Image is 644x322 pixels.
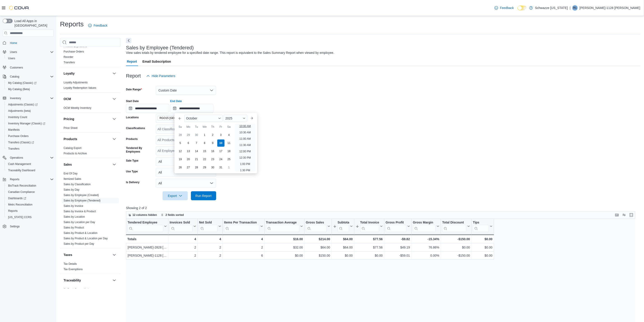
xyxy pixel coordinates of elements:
span: Inventory [10,96,21,100]
input: Dark Mode [518,6,527,10]
span: R1 [573,5,577,11]
a: Transfers [64,61,75,64]
button: Reports [5,208,55,214]
button: [US_STATE] CCRS [5,214,55,220]
span: My Catalog (Beta) [6,87,54,92]
button: Adjustments (beta) [5,108,55,114]
label: Is Delivery [126,180,140,184]
a: BioTrack Reconciliation [6,183,38,188]
a: BioTrack Reconciliation [64,288,92,291]
button: Items Per Transaction [224,221,263,232]
button: Gross Profit [386,221,410,232]
div: day-14 [193,148,200,155]
a: Customers [8,65,25,70]
button: Home [1,39,55,46]
div: Subtotal [338,221,349,225]
button: OCM [64,97,111,101]
div: Gross Profit [386,221,406,232]
button: Loyalty [112,71,117,76]
span: Traceabilty Dashboard [6,168,54,173]
a: Sales by Invoice & Product [64,210,96,213]
span: Hide Parameters [152,74,175,78]
div: Gross Margin [413,221,435,225]
button: Taxes [64,253,111,257]
a: Cash Management [6,161,33,167]
div: day-24 [217,156,225,163]
span: Dashboards [8,196,26,200]
label: Locations [126,116,139,119]
span: Users [10,50,17,54]
button: 12 columns hidden [126,212,159,218]
div: View sales totals by tendered employee for a specified date range. This report is equivalent to t... [126,50,334,55]
a: OCM Weekly Inventory [64,106,91,110]
button: Enter fullscreen [629,212,634,218]
div: Total Discount [442,221,466,232]
div: day-11 [225,139,233,147]
span: Reports [8,177,54,182]
div: day-19 [177,156,184,163]
span: My Catalog (Beta) [8,87,30,91]
span: Settings [10,225,20,228]
span: Transfers [6,146,54,151]
button: Users [1,49,55,55]
span: Feedback [94,23,107,28]
div: Subtotal [338,221,349,232]
a: Inventory Count [6,114,29,120]
button: Taxes [112,252,117,258]
div: Invoices Sold [170,221,193,232]
a: Dashboards [6,196,28,201]
div: Invoices Sold [170,221,193,225]
ul: Time [235,124,255,171]
button: 2 fields sorted [159,212,186,218]
span: Canadian Compliance [6,189,54,195]
a: Sales by Product per Day [64,242,94,245]
button: Gross Margin [413,221,439,232]
button: Gross Sales [306,221,330,232]
div: day-15 [201,148,208,155]
button: Reports [8,177,21,182]
a: Inventory Manager (Classic) [5,120,55,127]
a: Settings [8,224,21,229]
a: Sales by Day [64,188,80,191]
a: Home [8,40,19,46]
h3: OCM [64,97,71,101]
button: Hide Parameters [144,71,177,80]
div: Transaction Average [266,221,299,225]
div: Gross Sales [306,221,327,232]
div: day-13 [185,148,192,155]
a: My Catalog (Classic) [6,80,38,86]
a: Sales by Product & Location [64,231,98,235]
a: Manifests [6,127,21,132]
p: | [570,5,571,11]
button: All [156,157,216,166]
label: Products [126,137,138,141]
button: Users [5,55,55,62]
button: Tips [473,221,493,232]
button: Catalog [1,73,55,80]
span: Inventory Manager (Classic) [6,121,54,126]
div: day-10 [217,139,225,147]
div: Total Invoiced [360,221,379,225]
span: 2 fields sorted [165,213,184,217]
span: Loyalty Redemption Values [64,86,96,90]
button: Products [64,137,111,141]
button: Products [112,136,117,142]
div: day-8 [201,139,208,147]
div: day-2 [209,131,216,139]
a: Adjustments (beta) [6,108,33,114]
div: Loyalty [60,80,121,92]
span: My Catalog (Classic) [8,81,37,85]
button: Catalog [8,74,21,79]
h1: Reports [60,20,84,29]
div: Tips [473,221,489,232]
button: Pricing [112,116,117,122]
button: Transaction Average [266,221,303,232]
span: Customers [10,66,23,69]
a: Adjustments (Classic) [6,102,39,107]
span: Loyalty Adjustments [64,81,88,84]
span: Users [6,56,54,61]
div: Button. Open the month selector. October is currently selected. [184,115,223,122]
div: Total Discount [442,221,466,225]
div: Gross Profit [386,221,406,225]
span: Metrc Reconciliation [8,203,32,206]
